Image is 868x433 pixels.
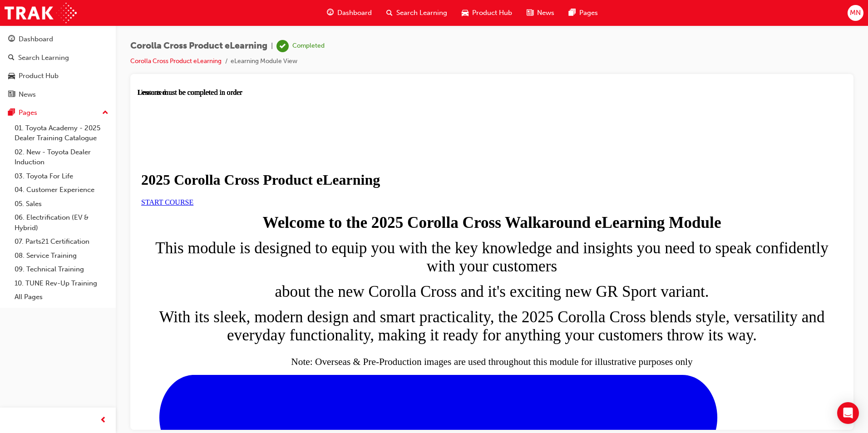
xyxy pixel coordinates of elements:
span: Dashboard [337,8,372,18]
span: learningRecordVerb_COMPLETE-icon [276,40,289,52]
button: MN [848,5,863,21]
a: car-iconProduct Hub [454,4,519,22]
button: Pages [4,104,112,121]
a: 09. Technical Training [11,262,112,276]
span: car-icon [462,7,469,19]
a: 04. Customer Experience [11,183,112,197]
a: news-iconNews [519,4,562,22]
a: 07. Parts21 Certification [11,235,112,249]
a: Dashboard [4,31,112,48]
span: search-icon [8,54,15,62]
span: guage-icon [327,7,334,19]
a: 08. Service Training [11,249,112,263]
div: Dashboard [19,34,53,44]
a: 10. TUNE Rev-Up Training [11,276,112,290]
a: 03. Toyota For Life [11,169,112,183]
li: eLearning Module View [231,56,297,67]
a: 01. Toyota Academy - 2025 Dealer Training Catalogue [11,121,112,145]
span: news-icon [8,91,15,99]
span: Search Learning [396,8,447,18]
a: search-iconSearch Learning [379,4,454,22]
div: Product Hub [19,71,59,81]
a: News [4,86,112,103]
span: guage-icon [8,35,15,44]
h1: 2025 Corolla Cross Product eLearning [4,83,705,100]
div: Pages [19,108,37,118]
span: car-icon [8,72,15,80]
sub: Note: Overseas & Pre-Production images are used throughout this module for illustrative purposes ... [153,268,555,279]
span: MN [850,8,861,18]
span: up-icon [102,107,108,119]
span: prev-icon [100,415,107,426]
span: News [537,8,554,18]
div: Completed [292,42,325,50]
span: This module is designed to equip you with the key knowledge and insights you need to speak confid... [18,151,691,187]
span: news-icon [527,7,533,19]
span: Product Hub [472,8,512,18]
a: 05. Sales [11,197,112,211]
a: START COURSE [4,110,56,118]
img: Trak [5,3,77,23]
a: pages-iconPages [562,4,605,22]
span: pages-icon [569,7,576,19]
button: DashboardSearch LearningProduct HubNews [4,29,112,104]
a: Product Hub [4,68,112,84]
span: pages-icon [8,109,15,117]
span: Corolla Cross Product eLearning [130,41,267,51]
div: News [19,89,36,100]
div: Open Intercom Messenger [837,402,859,424]
a: 02. New - Toyota Dealer Induction [11,145,112,169]
a: Search Learning [4,49,112,66]
a: guage-iconDashboard [320,4,379,22]
span: With its sleek, modern design and smart practicality, the 2025 Corolla Cross blends style, versat... [21,220,687,256]
a: Corolla Cross Product eLearning [130,57,222,65]
a: All Pages [11,290,112,304]
span: | [271,41,273,51]
span: about the new Corolla Cross and it's exciting new GR Sport variant. [137,194,571,212]
span: search-icon [386,7,393,19]
a: 06. Electrification (EV & Hybrid) [11,211,112,235]
strong: Welcome to the 2025 Corolla Cross Walkaround eLearning Module [125,125,583,143]
div: Search Learning [18,53,69,63]
span: Pages [579,8,598,18]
